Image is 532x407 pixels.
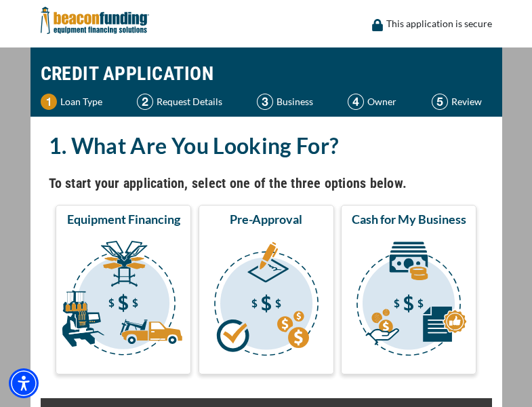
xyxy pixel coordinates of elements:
div: Accessibility Menu [9,368,39,398]
p: Loan Type [60,94,102,110]
p: Request Details [157,94,222,110]
p: Owner [367,94,396,110]
span: Pre-Approval [230,211,302,227]
span: Cash for My Business [352,211,466,227]
img: Step 2 [137,94,153,110]
span: Equipment Financing [67,211,180,227]
button: Cash for My Business [341,205,476,374]
img: Equipment Financing [58,233,188,368]
img: Step 1 [41,94,57,110]
img: Step 5 [432,94,448,110]
p: Business [277,94,313,110]
img: Cash for My Business [344,233,474,368]
h1: CREDIT APPLICATION [41,54,492,94]
h2: 1. What Are You Looking For? [49,130,484,161]
p: Review [451,94,482,110]
img: Step 3 [257,94,273,110]
img: Pre-Approval [201,233,331,368]
img: lock icon to convery security [372,19,383,31]
button: Pre-Approval [199,205,334,374]
button: Equipment Financing [56,205,191,374]
img: Step 4 [348,94,364,110]
h4: To start your application, select one of the three options below. [49,172,484,195]
p: This application is secure [386,16,492,32]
